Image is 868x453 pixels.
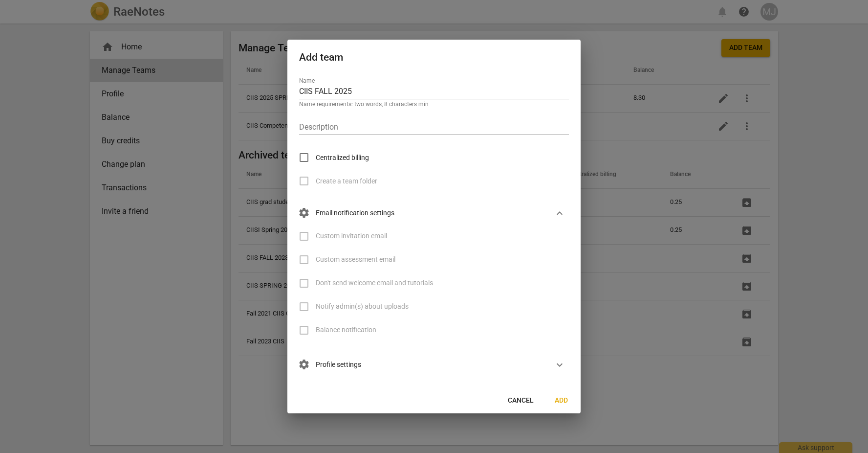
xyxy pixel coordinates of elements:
span: Create a team folder [316,176,377,186]
button: Show more [552,206,567,221]
h2: Add team [299,51,569,64]
span: Profile settings [299,360,361,370]
span: Cancel [508,396,534,406]
button: Cancel [500,392,542,409]
span: Email notification settings [299,208,394,219]
button: Show more [552,358,567,372]
span: expand_more [554,207,565,219]
span: Custom invitation email [316,231,387,241]
span: Don't send welcome email and tutorials [316,278,433,288]
span: settings [298,207,310,219]
p: Name requirements: two words, 8 characters min [299,101,569,107]
span: Custom assessment email [316,254,395,265]
span: Centralized billing [316,153,369,163]
span: Add [553,396,569,406]
button: Add [545,392,577,409]
label: Name [299,78,315,84]
span: settings [298,359,310,370]
span: Notify admin(s) about uploads [316,301,409,312]
span: expand_more [554,359,565,371]
span: Balance notification [316,325,376,335]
